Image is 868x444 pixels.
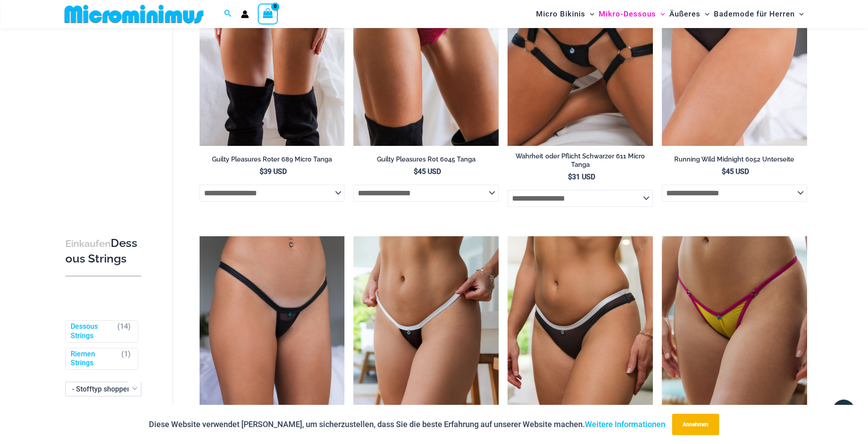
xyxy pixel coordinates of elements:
a: Warenkorb anzeigen, leer [258,4,278,24]
span: $ [414,167,418,176]
bdi: 45 USD [414,167,441,176]
a: Link zum Suchsymbol [224,8,232,20]
a: Micro BikinisMenu ToggleMenü umschalten [534,3,596,25]
font: Mikro-Dessous [599,9,656,18]
a: Running Wild Midnight 6052 Unterseite [662,155,807,167]
span: Menü umschalten [585,3,594,25]
bdi: 39 USD [260,167,287,176]
iframe: TrustedSite Certified [65,30,145,208]
a: Wahrheit oder Pflicht Schwarzer 611 Micro Tanga [508,152,653,172]
nav: Seitennavigation [532,1,808,27]
span: ( ) [121,350,131,368]
a: Bademode für HerrenMenu ToggleMenü umschalten [712,3,806,25]
h3: Dessous Strings [65,236,141,266]
bdi: 31 USD [568,173,595,181]
a: Weitere Informationen [585,420,665,429]
h2: Guilty Pleasures Roter 689 Micro Tanga [200,155,345,164]
span: Menü umschalten [700,3,709,25]
span: $ [722,167,726,176]
h2: Wahrheit oder Pflicht Schwarzer 611 Micro Tanga [508,152,653,169]
span: 14 [120,322,128,331]
span: $ [568,173,572,181]
span: - Stofftyp shoppen [65,382,141,396]
a: Dessous Strings [71,322,113,341]
a: Link zum Kontosymbol [241,10,249,18]
span: Einkaufen [65,238,111,249]
a: Guilty Pleasures Roter 689 Micro Tanga [200,155,345,167]
button: Annehmen [672,414,719,435]
span: Menü umschalten [795,3,804,25]
p: Diese Website verwendet [PERSON_NAME], um sicherzustellen, dass Sie die beste Erfahrung auf unser... [149,418,665,431]
a: Mikro-DessousMenu ToggleMenü umschalten [596,3,667,25]
h2: Guilty Pleasures Rot 6045 Tanga [353,155,499,164]
font: Äußeres [669,9,700,18]
bdi: 45 USD [722,167,749,176]
span: - Stofftyp shoppen [72,385,131,393]
span: ( ) [117,322,131,341]
a: ÄußeresMenu ToggleMenü umschalten [667,3,712,25]
span: Menü umschalten [656,3,665,25]
span: 1 [124,350,128,358]
h2: Running Wild Midnight 6052 Unterseite [662,155,807,164]
img: MM SHOP LOGO FLACH [61,4,207,24]
a: Riemen Strings [71,350,117,368]
font: Bademode für Herren [714,9,795,18]
span: - Stofftyp shoppen [66,382,141,396]
span: $ [260,167,264,176]
a: Guilty Pleasures Rot 6045 Tanga [353,155,499,167]
font: Micro Bikinis [536,9,585,18]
